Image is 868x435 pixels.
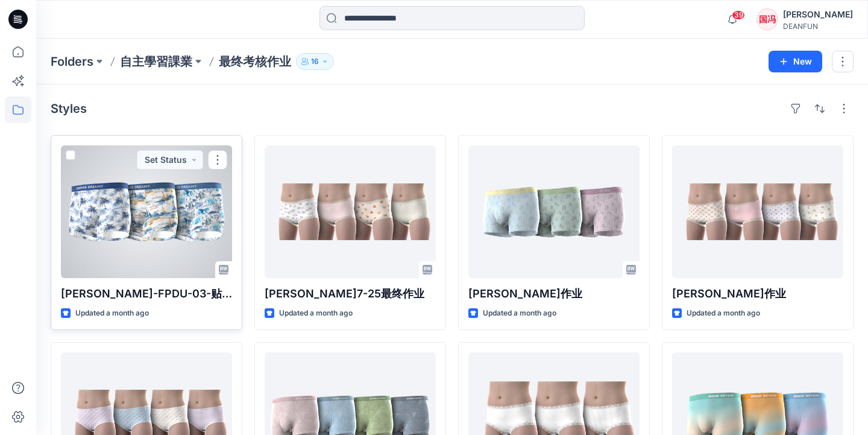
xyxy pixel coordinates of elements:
span: 39 [732,10,745,20]
button: New [769,51,822,72]
a: 区颖欣作业 [672,145,843,278]
div: 国冯 [756,8,778,30]
a: 邓泳怡作业 [468,145,640,278]
p: Updated a month ago [279,307,353,320]
p: [PERSON_NAME]-FPDU-03-贴合（考核作业) [61,285,232,302]
p: [PERSON_NAME]作业 [468,285,640,302]
a: 展玲7-25最终作业 [265,145,436,278]
a: Folders [51,53,93,70]
p: [PERSON_NAME]作业 [672,285,843,302]
a: 自主學習課業 [120,53,192,70]
p: 16 [311,55,319,68]
a: 冯国钊-K-FPDU-03-贴合（考核作业) [61,145,232,278]
p: Updated a month ago [687,307,760,320]
p: [PERSON_NAME]7-25最终作业 [265,285,436,302]
div: DEANFUN [783,22,853,31]
p: Updated a month ago [75,307,149,320]
div: [PERSON_NAME] [783,7,853,22]
p: 最终考核作业 [219,53,291,70]
p: Updated a month ago [483,307,556,320]
button: 16 [296,53,334,70]
h4: Styles [51,101,87,116]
